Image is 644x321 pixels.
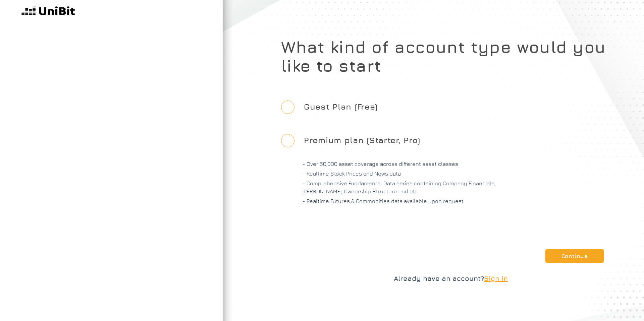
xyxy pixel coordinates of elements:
[281,38,621,75] h1: What kind of account type would you like to start
[303,197,521,205] p: - Realtime Futures & Commodities data available upon request
[299,91,383,122] label: Guest Plan (Free)
[303,160,521,168] p: - Over 60,000 asset coverage across different asset classes
[484,274,508,282] span: Sign in
[303,179,521,195] p: - Comprehensive Fundamental Data series containing Company Financials, [PERSON_NAME], Ownership S...
[303,170,521,178] p: - Realtime Stock Prices and News data
[506,197,640,292] iframe: Drift Widget Chat Window
[21,5,75,17] img: v31kVAdV+ltHqyPP9805dAV0ttielyHdjWdf+P4AoAAAAleaEIAAAAEFwBAABAcAUAAEBwBQAAAMEVAAAABFcAAAAEVwAAABB...
[281,273,621,283] p: Already have an account?
[299,125,426,155] label: Premium plan (Starter, Pro)
[610,287,636,313] iframe: Drift Widget Chat Controller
